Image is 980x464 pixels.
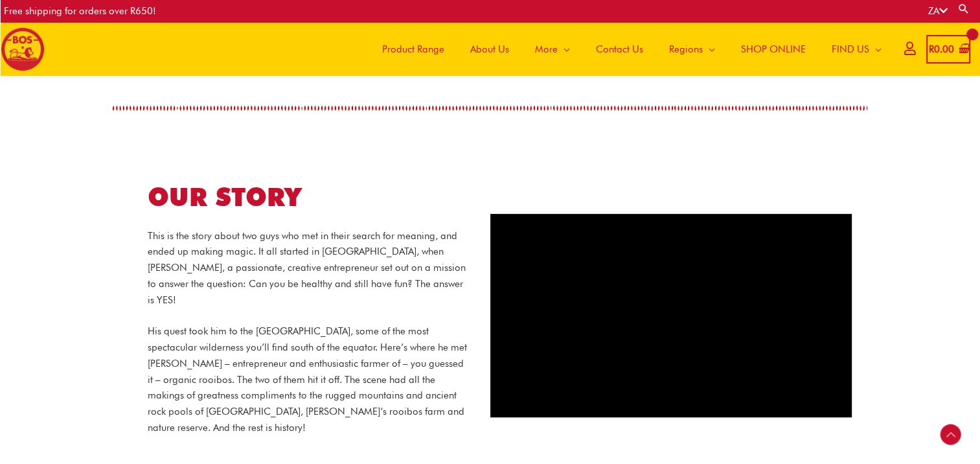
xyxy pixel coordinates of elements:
img: BOS logo finals-200px [1,27,45,71]
a: Contact Us [583,22,656,76]
bdi: 0.00 [929,43,954,55]
p: His quest took him to the [GEOGRAPHIC_DATA], some of the most spectacular wilderness you’ll find ... [148,323,471,435]
a: SHOP ONLINE [728,22,819,76]
span: Regions [669,30,703,69]
a: Regions [656,22,728,76]
a: More [522,22,583,76]
p: This is the story about two guys who met in their search for meaning, and ended up making magic. ... [148,228,471,308]
span: Contact Us [596,30,643,69]
iframe: Discover the Magic of Rooibos [490,214,852,417]
a: Search button [957,3,970,15]
a: Product Range [369,22,457,76]
h1: OUR STORY [148,180,471,215]
span: R [929,43,934,55]
span: About Us [470,30,509,69]
a: About Us [457,22,522,76]
span: Product Range [382,30,444,69]
a: View Shopping Cart, empty [926,35,970,64]
nav: Site Navigation [359,22,895,76]
span: More [535,30,558,69]
span: SHOP ONLINE [741,30,806,69]
a: ZA [928,5,948,17]
span: FIND US [832,30,869,69]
